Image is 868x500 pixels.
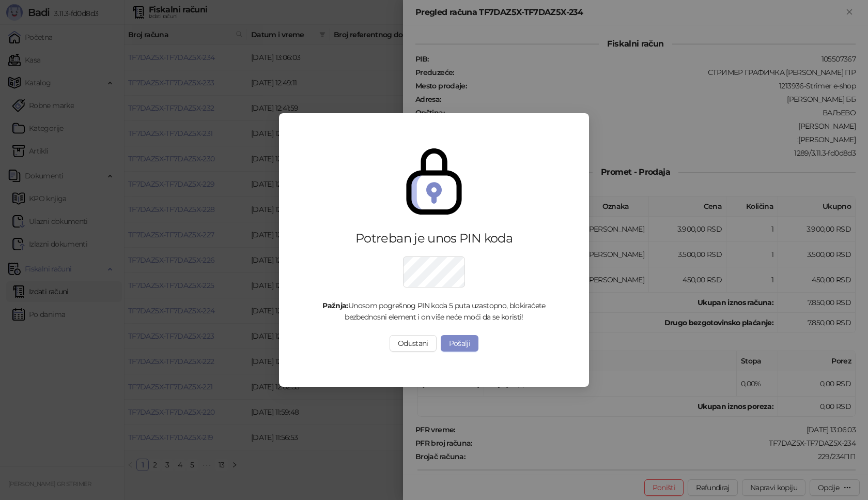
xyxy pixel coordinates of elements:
div: Unosom pogrešnog PIN koda 5 puta uzastopno, blokiraćete bezbednosni element i on više neće moći d... [308,300,560,323]
strong: Pažnja: [322,301,348,310]
img: secure.svg [401,148,467,215]
button: Odustani [390,335,437,352]
div: Potreban je unos PIN koda [308,230,560,247]
button: Pošalji [441,335,479,352]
